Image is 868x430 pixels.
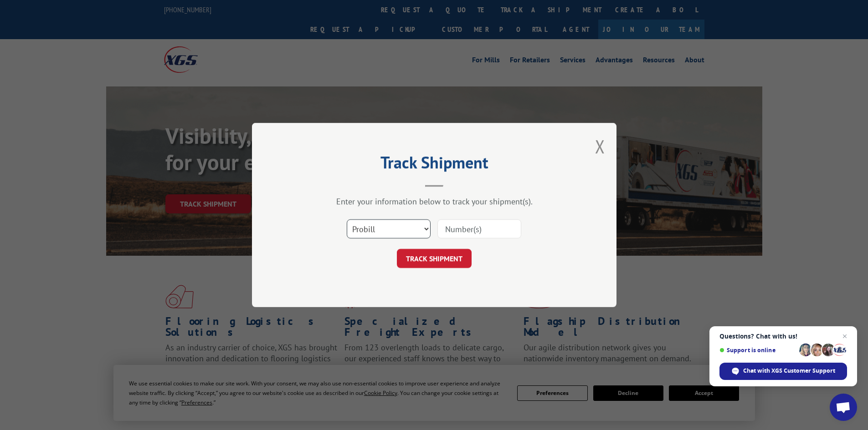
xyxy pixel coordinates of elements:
[719,363,847,380] div: Chat with XGS Customer Support
[839,331,850,342] span: Close chat
[743,367,835,375] span: Chat with XGS Customer Support
[595,134,605,158] button: Close modal
[719,333,847,340] span: Questions? Chat with us!
[298,156,571,173] h2: Track Shipment
[437,219,521,238] input: Number(s)
[397,249,472,268] button: TRACK SHIPMENT
[298,196,571,207] div: Enter your information below to track your shipment(s).
[719,347,796,354] span: Support is online
[830,394,857,421] div: Open chat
